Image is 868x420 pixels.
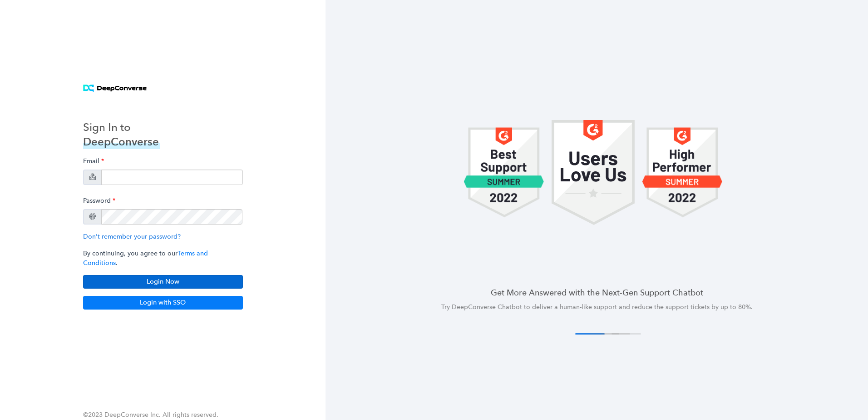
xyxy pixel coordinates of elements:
img: carousel 1 [642,120,723,225]
label: Password [83,192,115,209]
h4: Get More Answered with the Next-Gen Support Chatbot [347,287,846,298]
img: horizontal logo [83,85,147,92]
img: carousel 1 [464,120,544,225]
a: Don't remember your password? [83,233,181,240]
h3: DeepConverse [83,135,160,149]
button: 4 [612,333,641,335]
span: ©2023 DeepConverse Inc. All rights reserved. [83,411,218,419]
label: Email [83,153,104,170]
button: 2 [590,333,619,335]
button: Login Now [83,275,243,289]
p: By continuing, you agree to our . [83,249,243,268]
button: 1 [575,333,605,335]
h3: Sign In to [83,120,160,135]
button: 3 [601,333,630,335]
a: Terms and Conditions [83,250,208,267]
img: carousel 1 [552,120,635,225]
button: Login with SSO [83,296,243,310]
span: Try DeepConverse Chatbot to deliver a human-like support and reduce the support tickets by up to ... [441,303,753,311]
